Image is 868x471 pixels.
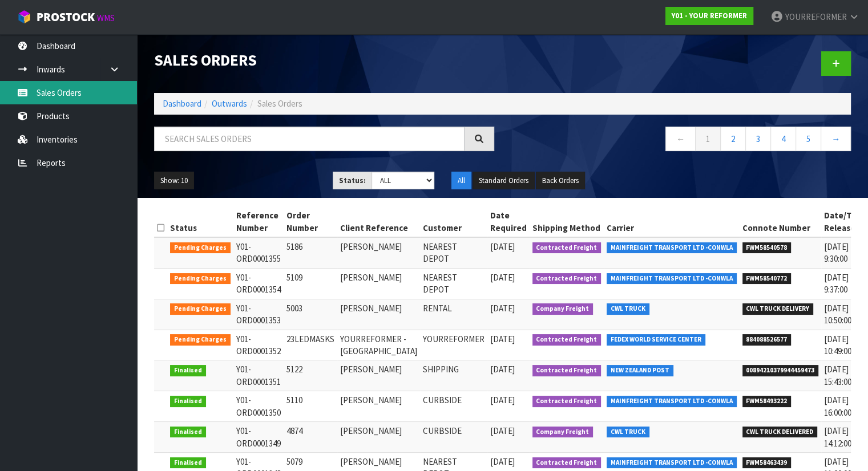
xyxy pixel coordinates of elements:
span: [DATE] [490,395,515,405]
a: → [821,127,851,151]
span: 00894210379944459473 [742,365,819,376]
td: SHIPPING [420,360,487,391]
span: [DATE] [490,425,515,436]
td: 4874 [284,422,337,453]
td: YOURREFORMER [420,330,487,360]
span: Pending Charges [170,273,231,285]
span: [DATE] [490,364,515,375]
nav: Page navigation [511,127,851,155]
span: Contracted Freight [532,273,601,285]
span: Pending Charges [170,303,231,315]
span: [DATE] 16:00:00 [824,395,851,417]
td: 23LEDMASKS [284,330,337,360]
span: FWM58493222 [742,396,792,407]
td: Y01-ORD0001353 [233,299,284,330]
span: [DATE] [490,241,515,252]
span: Finalised [170,396,206,407]
span: Contracted Freight [532,242,601,254]
span: CWL TRUCK [607,303,649,315]
td: [PERSON_NAME] [337,422,420,453]
td: 5122 [284,360,337,391]
span: MAINFREIGHT TRANSPORT LTD -CONWLA [607,457,737,469]
span: Finalised [170,365,206,376]
td: CURBSIDE [420,422,487,453]
td: 5186 [284,237,337,268]
span: Finalised [170,427,206,438]
span: [DATE] 15:43:00 [824,364,851,387]
a: 4 [770,127,796,151]
td: [PERSON_NAME] [337,360,420,391]
span: Sales Orders [257,98,302,109]
td: Y01-ORD0001351 [233,360,284,391]
a: Dashboard [163,98,201,109]
td: YOURREFORMER - [GEOGRAPHIC_DATA] [337,330,420,360]
span: Pending Charges [170,242,231,254]
th: Order Number [284,206,337,237]
th: Carrier [604,206,740,237]
td: NEAREST DEPOT [420,237,487,268]
th: Reference Number [233,206,284,237]
td: 5003 [284,299,337,330]
span: Contracted Freight [532,365,601,376]
td: Y01-ORD0001349 [233,422,284,453]
span: [DATE] [490,456,515,467]
th: Status [167,206,233,237]
a: Outwards [212,98,247,109]
th: Date Required [487,206,530,237]
a: 2 [720,127,746,151]
span: Pending Charges [170,334,231,346]
span: CWL TRUCK DELIVERY [742,303,814,315]
a: 3 [745,127,771,151]
button: All [451,172,471,190]
td: 5110 [284,391,337,422]
td: RENTAL [420,299,487,330]
span: Company Freight [532,303,594,315]
strong: Status: [339,176,366,185]
span: [DATE] [490,334,515,344]
span: Contracted Freight [532,396,601,407]
td: Y01-ORD0001354 [233,268,284,299]
span: [DATE] 10:49:00 [824,334,851,356]
button: Standard Orders [473,172,535,190]
span: [DATE] 9:37:00 [824,272,849,295]
span: Company Freight [532,427,594,438]
span: [DATE] 9:30:00 [824,241,849,264]
td: 5109 [284,268,337,299]
span: FWM58540772 [742,273,792,285]
span: CWL TRUCK DELIVERED [742,427,818,438]
small: WMS [97,13,115,23]
td: CURBSIDE [420,391,487,422]
td: [PERSON_NAME] [337,268,420,299]
span: MAINFREIGHT TRANSPORT LTD -CONWLA [607,396,737,407]
td: Y01-ORD0001352 [233,330,284,360]
span: [DATE] 10:50:00 [824,303,851,326]
span: MAINFREIGHT TRANSPORT LTD -CONWLA [607,242,737,254]
span: ProStock [37,10,95,25]
span: YOURREFORMER [785,11,847,22]
td: [PERSON_NAME] [337,299,420,330]
span: FWM58463439 [742,457,792,469]
a: 1 [695,127,721,151]
img: cube-alt.png [17,10,31,24]
button: Show: 10 [154,172,194,190]
th: Connote Number [740,206,822,237]
span: [DATE] [490,303,515,314]
span: CWL TRUCK [607,427,649,438]
span: NEW ZEALAND POST [607,365,673,376]
span: Contracted Freight [532,334,601,346]
td: Y01-ORD0001350 [233,391,284,422]
td: [PERSON_NAME] [337,237,420,268]
button: Back Orders [536,172,585,190]
span: [DATE] [490,272,515,283]
span: FEDEX WORLD SERVICE CENTER [607,334,705,346]
input: Search sales orders [154,127,465,151]
strong: Y01 - YOUR REFORMER [672,11,747,21]
span: FWM58540578 [742,242,792,254]
th: Customer [420,206,487,237]
th: Shipping Method [530,206,604,237]
span: Contracted Freight [532,457,601,469]
td: [PERSON_NAME] [337,391,420,422]
h1: Sales Orders [154,51,494,68]
th: Client Reference [337,206,420,237]
td: Y01-ORD0001355 [233,237,284,268]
